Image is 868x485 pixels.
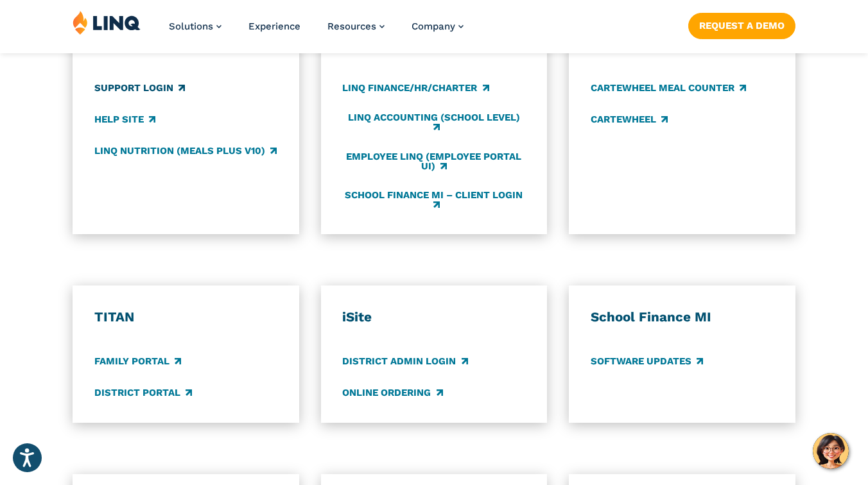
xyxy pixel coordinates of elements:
img: LINQ | K‑12 Software [73,10,141,35]
h3: iSite [342,309,525,325]
a: School Finance MI – Client Login [342,189,525,210]
a: LINQ Finance/HR/Charter [342,81,489,95]
a: LINQ Accounting (school level) [342,112,525,133]
a: LINQ Nutrition (Meals Plus v10) [94,144,277,158]
a: District Admin Login [342,354,467,368]
a: CARTEWHEEL Meal Counter [591,81,746,95]
span: Solutions [169,21,213,32]
a: Employee LINQ (Employee Portal UI) [342,151,525,172]
a: Family Portal [94,354,181,368]
a: Help Site [94,112,155,126]
a: Solutions [169,21,221,32]
h3: TITAN [94,309,277,325]
button: Hello, have a question? Let’s chat. [813,433,849,469]
a: Company [412,21,464,32]
h3: School Finance MI [591,309,774,325]
span: Resources [327,21,376,32]
a: Online Ordering [342,386,442,400]
span: Company [412,21,455,32]
a: Software Updates [591,354,703,368]
a: Resources [327,21,385,32]
nav: Button Navigation [688,10,795,38]
a: Experience [248,21,300,32]
nav: Primary Navigation [169,10,464,53]
a: CARTEWHEEL [591,112,668,126]
a: Support Login [94,81,185,95]
a: Request a Demo [688,13,795,38]
a: District Portal [94,386,192,400]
